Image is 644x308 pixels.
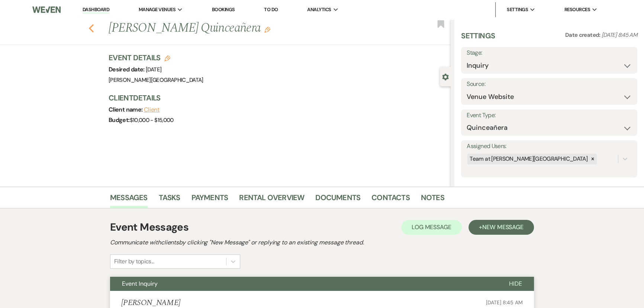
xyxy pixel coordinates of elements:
a: Rental Overview [239,192,304,208]
h3: Settings [461,31,495,47]
span: Client name: [109,106,144,113]
span: [DATE] 8:45 AM [602,31,637,39]
button: Client [144,107,160,113]
span: Resources [564,6,590,13]
span: Date created: [565,31,602,39]
span: [DATE] [146,66,161,73]
h1: [PERSON_NAME] Quinceañera [109,19,379,37]
span: [PERSON_NAME][GEOGRAPHIC_DATA] [109,76,203,84]
a: Documents [315,192,360,208]
span: [DATE] 8:45 AM [486,299,523,306]
span: Hide [509,280,522,288]
a: To Do [264,6,278,13]
a: Messages [110,192,148,208]
label: Event Type: [467,110,632,121]
button: Hide [497,277,534,291]
h1: Event Messages [110,219,189,235]
button: +New Message [468,220,534,235]
span: Log Message [412,223,451,231]
label: Stage: [467,48,632,58]
a: Notes [421,192,444,208]
img: Weven Logo [32,2,61,17]
div: Filter by topics... [114,257,154,266]
a: Tasks [159,192,180,208]
span: Event Inquiry [122,280,158,288]
button: Event Inquiry [110,277,497,291]
label: Source: [467,79,632,90]
a: Bookings [212,6,235,13]
button: Close lead details [442,73,449,80]
div: Team at [PERSON_NAME][GEOGRAPHIC_DATA] [467,154,589,164]
h3: Client Details [109,93,443,103]
a: Dashboard [83,6,109,13]
label: Assigned Users: [467,141,632,152]
a: Payments [191,192,228,208]
h2: Communicate with clients by clicking "New Message" or replying to an existing message thread. [110,238,534,247]
span: New Message [482,223,524,231]
h5: [PERSON_NAME] [121,298,180,308]
span: Budget: [109,116,130,124]
span: Desired date: [109,65,146,73]
button: Log Message [401,220,462,235]
button: Edit [264,26,270,33]
span: $10,000 - $15,000 [130,116,174,124]
span: Analytics [307,6,331,13]
span: Settings [507,6,528,13]
h3: Event Details [109,52,203,63]
span: Manage Venues [139,6,176,13]
a: Contacts [371,192,410,208]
